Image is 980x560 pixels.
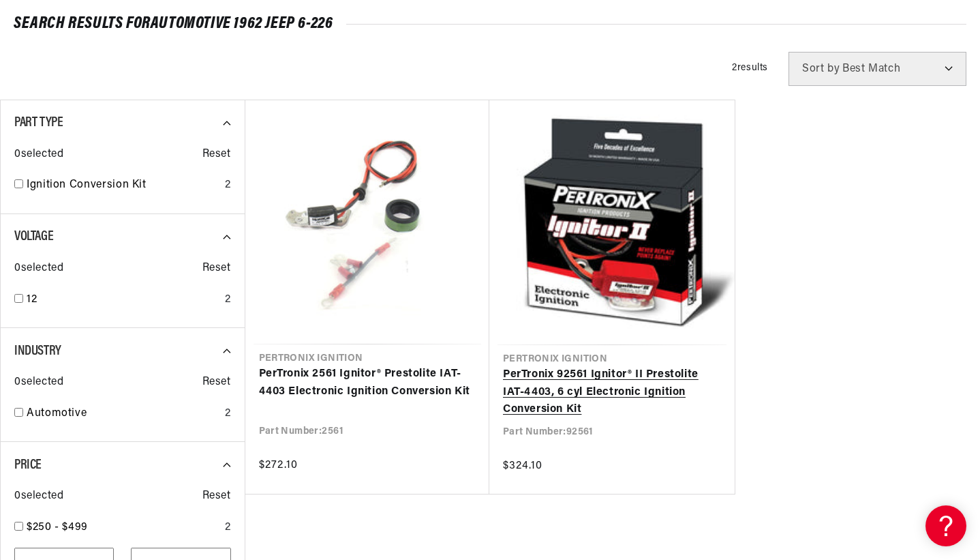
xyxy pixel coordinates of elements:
[14,458,42,472] span: Price
[225,177,231,194] div: 2
[732,63,768,73] span: 2 results
[27,291,219,309] a: 12
[225,291,231,309] div: 2
[14,260,63,278] span: 0 selected
[14,116,63,130] span: Part Type
[225,405,231,423] div: 2
[14,17,966,31] div: SEARCH RESULTS FOR Automotive 1962 Jeep 6-226
[802,63,840,74] span: Sort by
[27,405,219,423] a: Automotive
[14,374,63,392] span: 0 selected
[259,366,476,400] a: PerTronix 2561 Ignitor® Prestolite IAT-4403 Electronic Ignition Conversion Kit
[14,344,61,358] span: Industry
[14,146,63,164] span: 0 selected
[225,519,231,537] div: 2
[202,374,231,392] span: Reset
[788,52,966,86] select: Sort by
[202,488,231,505] span: Reset
[14,230,53,244] span: Voltage
[14,488,63,505] span: 0 selected
[27,177,219,194] a: Ignition Conversion Kit
[27,522,88,533] span: $250 - $499
[202,260,231,278] span: Reset
[202,146,231,164] span: Reset
[503,366,721,419] a: PerTronix 92561 Ignitor® II Prestolite IAT-4403, 6 cyl Electronic Ignition Conversion Kit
